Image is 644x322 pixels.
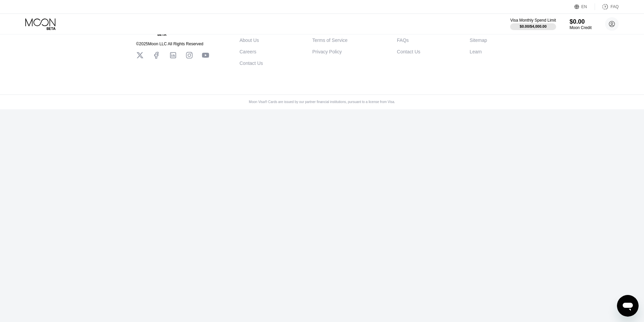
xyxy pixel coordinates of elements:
[243,100,401,104] div: Moon Visa® Cards are issued by our partner financial institutions, pursuant to a license from Visa.
[510,18,556,30] div: Visa Monthly Spend Limit$0.00/$4,000.00
[397,49,420,54] div: Contact Us
[397,38,409,43] div: FAQs
[312,38,348,43] div: Terms of Service
[470,49,482,54] div: Learn
[570,18,592,30] div: $0.00Moon Credit
[240,60,263,66] div: Contact Us
[240,38,259,43] div: About Us
[240,49,257,54] div: Careers
[570,18,592,25] div: $0.00
[312,49,342,54] div: Privacy Policy
[611,4,619,9] div: FAQ
[581,4,587,9] div: EN
[136,42,209,46] div: © 2025 Moon LLC All Rights Reserved
[595,3,619,10] div: FAQ
[510,18,556,23] div: Visa Monthly Spend Limit
[470,38,487,43] div: Sitemap
[570,25,592,30] div: Moon Credit
[520,24,547,28] div: $0.00 / $4,000.00
[574,3,595,10] div: EN
[617,295,639,317] iframe: Button to launch messaging window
